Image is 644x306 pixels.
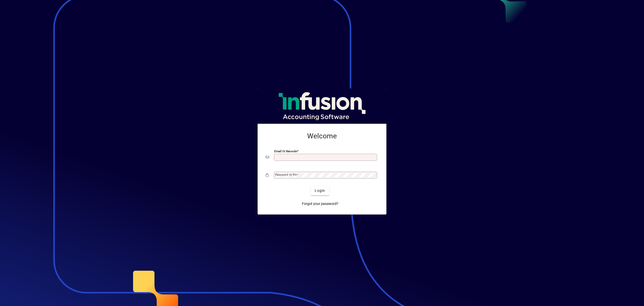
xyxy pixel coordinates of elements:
span: Login [315,188,325,193]
mat-label: Email or Barcode [274,149,297,153]
mat-label: Password or Pin [275,173,297,176]
a: Forgot your password? [300,199,340,208]
span: Forgot your password? [302,201,338,206]
button: Login [311,186,329,195]
h2: Welcome [266,132,378,140]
